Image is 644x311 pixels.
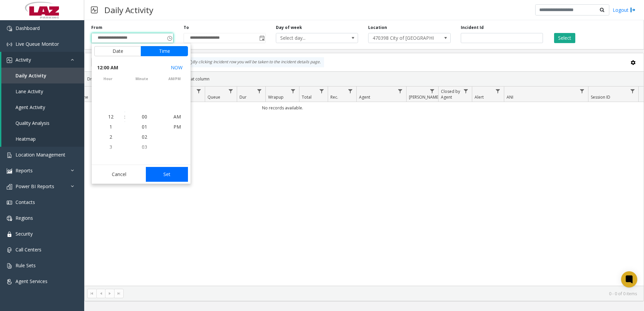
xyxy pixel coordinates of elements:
a: Closed by Agent Filter Menu [461,87,471,96]
span: Rec. [330,94,338,100]
span: Quality Analysis [15,120,50,126]
a: Dur Filter Menu [255,87,264,96]
span: 12 [108,113,114,120]
span: Agent [359,94,370,100]
span: 01 [142,124,147,130]
button: Set [146,167,188,182]
label: To [184,25,189,31]
span: 12:00 AM [97,63,118,72]
span: PM [173,124,181,130]
span: Heatmap [15,136,36,142]
span: 03 [142,144,147,150]
span: Activity [15,57,31,63]
span: Security [15,231,33,237]
button: Select now [168,62,185,74]
a: Alert Filter Menu [493,87,503,96]
span: Wrapup [268,94,284,100]
label: Day of week [276,25,302,31]
a: Agent Activity [1,99,84,115]
span: Total [302,94,312,100]
label: Incident Id [461,25,484,31]
div: Data table [85,87,644,286]
div: By clicking Incident row you will be taken to the incident details page. [184,57,324,67]
span: Alert [475,94,484,100]
label: From [91,25,102,31]
a: Total Filter Menu [317,87,326,96]
span: Agent Activity [15,104,45,110]
label: Location [368,25,387,31]
img: 'icon' [7,279,12,284]
a: Agent Filter Menu [396,87,405,96]
span: Regions [15,215,33,221]
img: 'icon' [7,26,12,31]
kendo-pager-info: 0 - 0 of 0 items [128,291,637,297]
span: Select day... [276,33,342,43]
span: 3 [109,144,112,150]
span: hour [92,76,124,81]
a: Session ID Filter Menu [628,87,637,96]
img: 'icon' [7,216,12,221]
span: AM [173,113,181,120]
img: pageIcon [91,2,98,18]
span: Agent Services [15,278,47,284]
span: AM/PM [158,76,191,81]
span: 470398 City of [GEOGRAPHIC_DATA][PERSON_NAME] - Micro Transit [368,33,434,43]
div: : [124,113,125,120]
img: 'icon' [7,42,12,47]
span: Reports [15,167,33,174]
a: Quality Analysis [1,115,84,131]
span: Closed by Agent [441,89,460,100]
span: Lane Activity [15,88,43,95]
span: 02 [142,134,147,140]
a: Rec. Filter Menu [346,87,355,96]
a: Lane Activity [1,83,84,99]
span: Dur [239,94,247,100]
span: Rule Sets [15,262,36,269]
img: 'icon' [7,232,12,237]
img: 'icon' [7,168,12,174]
span: ANI [507,94,513,100]
span: minute [125,76,158,81]
img: 'icon' [7,200,12,205]
span: Location Management [15,151,65,158]
span: Toggle popup [258,33,265,43]
a: Queue Filter Menu [226,87,235,96]
span: Live Queue Monitor [15,41,59,47]
span: Toggle popup [166,33,173,43]
span: 2 [109,134,112,140]
a: Daily Activity [1,68,84,83]
img: 'icon' [7,152,12,158]
a: Parker Filter Menu [428,87,437,96]
button: Select [554,33,575,43]
span: Contacts [15,199,35,205]
span: Session ID [591,94,610,100]
span: 1 [109,124,112,130]
button: Cancel [94,167,144,182]
span: Queue [207,94,220,100]
a: Heatmap [1,131,84,147]
span: Call Centers [15,246,41,253]
h3: Daily Activity [101,2,157,18]
button: Date tab [94,46,141,56]
span: [PERSON_NAME] [409,94,440,100]
img: logout [630,6,636,13]
button: Time tab [141,46,188,56]
img: 'icon' [7,263,12,269]
span: Dashboard [15,25,40,31]
a: Activity [1,52,84,68]
img: 'icon' [7,184,12,189]
a: Wrapup Filter Menu [289,87,298,96]
span: Power BI Reports [15,183,54,189]
img: 'icon' [7,58,12,63]
span: Daily Activity [15,72,46,79]
a: ANI Filter Menu [578,87,587,96]
img: 'icon' [7,247,12,253]
a: Logout [613,6,636,13]
a: Vend Filter Menu [194,87,203,96]
div: Drag a column header and drop it here to group by that column [85,73,644,85]
span: 00 [142,113,147,120]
